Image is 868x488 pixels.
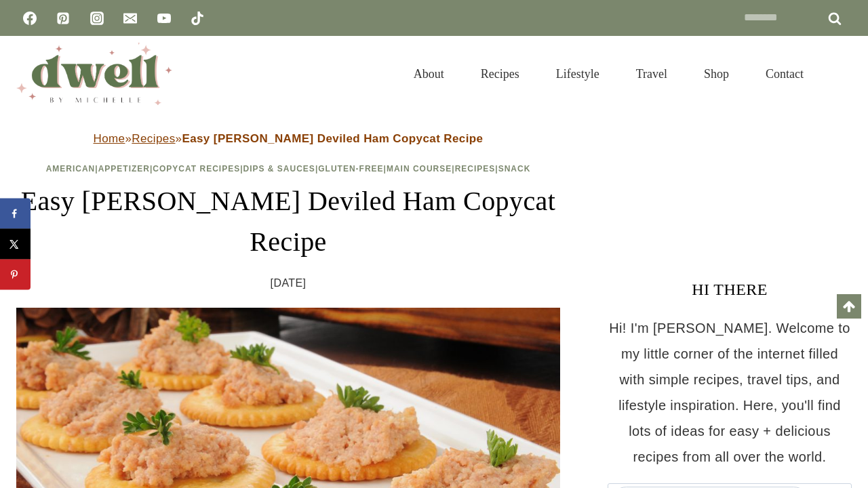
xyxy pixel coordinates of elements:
[686,50,747,98] a: Shop
[462,50,538,98] a: Recipes
[16,43,172,105] img: DWELL by michelle
[837,294,861,319] a: Scroll to top
[16,181,560,262] h1: Easy [PERSON_NAME] Deviled Ham Copycat Recipe
[117,5,144,32] a: Email
[387,164,452,174] a: Main Course
[243,164,315,174] a: Dips & Sauces
[83,5,111,32] a: Instagram
[98,164,150,174] a: Appetizer
[182,132,483,145] strong: Easy [PERSON_NAME] Deviled Ham Copycat Recipe
[395,50,462,98] a: About
[271,273,307,293] time: [DATE]
[46,164,96,174] a: American
[395,50,822,98] nav: Primary Navigation
[608,277,852,302] h3: HI THERE
[50,5,77,32] a: Pinterest
[94,132,125,145] a: Home
[829,62,852,85] button: View Search Form
[16,5,43,32] a: Facebook
[151,5,178,32] a: YouTube
[318,164,383,174] a: Gluten-Free
[132,132,175,145] a: Recipes
[46,164,531,174] span: | | | | | | |
[498,164,531,174] a: Snack
[608,315,852,470] p: Hi! I'm [PERSON_NAME]. Welcome to my little corner of the internet filled with simple recipes, tr...
[94,132,484,145] span: » »
[153,164,240,174] a: Copycat Recipes
[184,5,211,32] a: TikTok
[455,164,496,174] a: Recipes
[538,50,618,98] a: Lifestyle
[618,50,686,98] a: Travel
[747,50,822,98] a: Contact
